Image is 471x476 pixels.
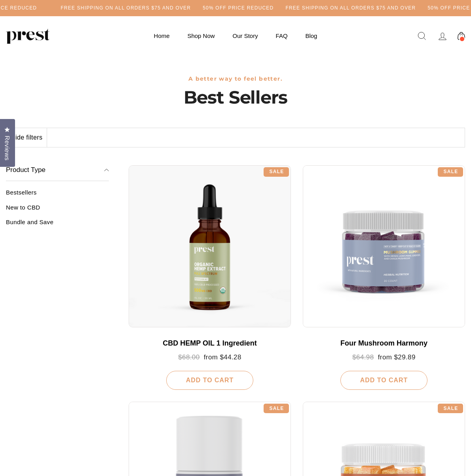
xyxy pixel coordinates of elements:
span: Reviews [2,136,12,161]
div: Sale [264,404,289,413]
img: PREST ORGANICS [6,28,49,44]
div: Sale [438,404,463,413]
a: Bundle and Save [6,219,109,232]
a: Shop Now [179,28,222,43]
h5: 50% OFF PRICE REDUCED [203,5,273,11]
div: from $44.28 [137,353,283,362]
div: CBD HEMP OIL 1 Ingredient [137,339,283,348]
div: Sale [438,167,463,177]
a: Home [146,28,178,43]
h1: Best Sellers [6,86,465,108]
div: Sale [264,167,289,177]
a: Blog [297,28,325,43]
span: Add To Cart [360,377,408,383]
a: New to CBD [6,204,109,217]
ul: Primary [146,28,325,43]
a: Bestsellers [6,189,109,202]
button: Hide filters [6,128,47,147]
a: CBD HEMP OIL 1 Ingredient $68.00 from $44.28 Add To Cart [129,165,291,390]
h5: Free Shipping on all orders $75 and over [285,5,416,11]
h5: Free Shipping on all orders $75 and over [61,5,191,11]
a: FAQ [268,28,296,43]
h3: A better way to feel better. [6,76,465,82]
div: Four Mushroom Harmony [311,339,457,348]
span: $64.98 [352,353,374,361]
button: Product Type [6,159,109,181]
span: Add To Cart [186,377,234,383]
a: Our Story [225,28,266,43]
a: Four Mushroom Harmony $64.98 from $29.89 Add To Cart [303,165,465,390]
span: $68.00 [178,353,199,361]
div: from $29.89 [311,353,457,362]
